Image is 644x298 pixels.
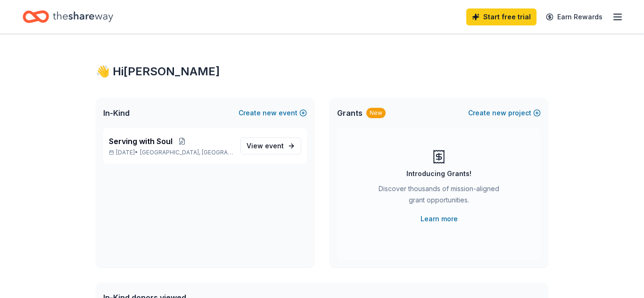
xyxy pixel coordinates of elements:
[96,64,548,79] div: 👋 Hi [PERSON_NAME]
[375,183,503,209] div: Discover thousands of mission-aligned grant opportunities.
[468,107,541,119] button: Createnewproject
[406,168,471,179] div: Introducing Grants!
[247,140,284,152] span: View
[540,8,608,25] a: Earn Rewards
[140,149,233,156] span: [GEOGRAPHIC_DATA], [GEOGRAPHIC_DATA]
[265,142,284,150] span: event
[109,136,173,147] span: Serving with Soul
[23,6,113,28] a: Home
[492,107,506,119] span: new
[421,213,458,225] a: Learn more
[109,149,233,156] p: [DATE] •
[466,8,537,25] a: Start free trial
[263,107,277,119] span: new
[337,107,363,119] span: Grants
[240,137,301,154] a: View event
[239,107,307,119] button: Createnewevent
[103,107,130,119] span: In-Kind
[366,108,386,118] div: New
